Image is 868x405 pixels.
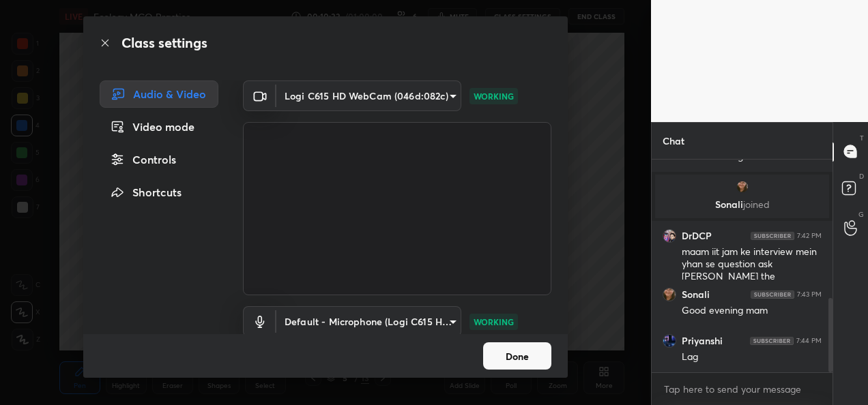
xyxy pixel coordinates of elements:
[682,245,822,284] div: maam iit jam ke interview mein yhan se question ask [PERSON_NAME] the
[663,288,676,301] img: 3b5aa5d73a594b338ef2bb24cb4bd2f3.jpg
[663,334,676,348] img: 3
[483,342,551,370] button: Done
[682,350,822,364] div: Lag
[682,150,822,164] div: Good evening mam
[663,229,676,243] img: b3a95a5546134ed09af10c7c8539e58d.jpg
[121,33,207,53] h2: Class settings
[652,123,695,159] p: Chat
[682,335,723,347] h6: Priyanshi
[797,290,822,299] div: 7:43 PM
[682,288,710,301] h6: Sonali
[859,171,864,181] p: D
[100,80,218,108] div: Audio & Video
[276,80,461,111] div: Logi C615 HD WebCam (046d:082c)
[751,290,794,299] img: 4P8fHbbgJtejmAAAAAElFTkSuQmCC
[750,337,794,345] img: 4P8fHbbgJtejmAAAAAElFTkSuQmCC
[474,90,514,102] p: WORKING
[100,113,218,140] div: Video mode
[682,304,822,318] div: Good evening mam
[100,179,218,206] div: Shortcuts
[796,337,822,345] div: 7:44 PM
[663,199,821,210] p: Sonali
[797,232,822,240] div: 7:42 PM
[652,160,833,372] div: grid
[100,146,218,173] div: Controls
[860,133,864,143] p: T
[751,232,794,240] img: 4P8fHbbgJtejmAAAAAElFTkSuQmCC
[276,306,461,337] div: Logi C615 HD WebCam (046d:082c)
[682,230,712,242] h6: DrDCP
[736,180,749,194] img: 3b5aa5d73a594b338ef2bb24cb4bd2f3.jpg
[474,316,514,328] p: WORKING
[858,209,864,220] p: G
[743,198,770,211] span: joined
